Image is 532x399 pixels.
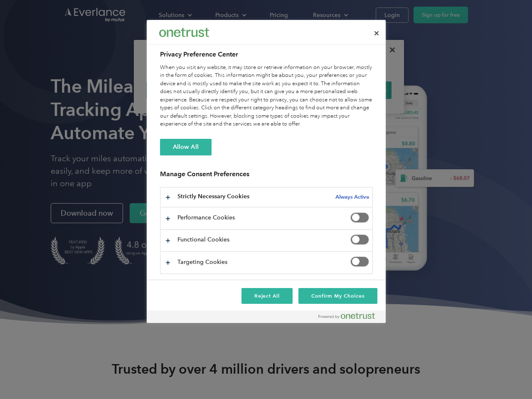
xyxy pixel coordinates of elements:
[160,64,373,128] div: When you visit any website, it may store or retrieve information on your browser, mostly in the f...
[160,170,373,183] h3: Manage Consent Preferences
[160,139,212,155] button: Allow All
[147,20,386,323] div: Preference center
[318,313,375,319] img: Powered by OneTrust Opens in a new Tab
[318,313,382,323] a: Powered by OneTrust Opens in a new Tab
[159,28,209,37] img: Everlance
[367,24,386,42] button: Close
[159,24,209,41] div: Everlance
[160,49,373,59] h2: Privacy Preference Center
[298,288,377,304] button: Confirm My Choices
[147,20,386,323] div: Privacy Preference Center
[241,288,293,304] button: Reject All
